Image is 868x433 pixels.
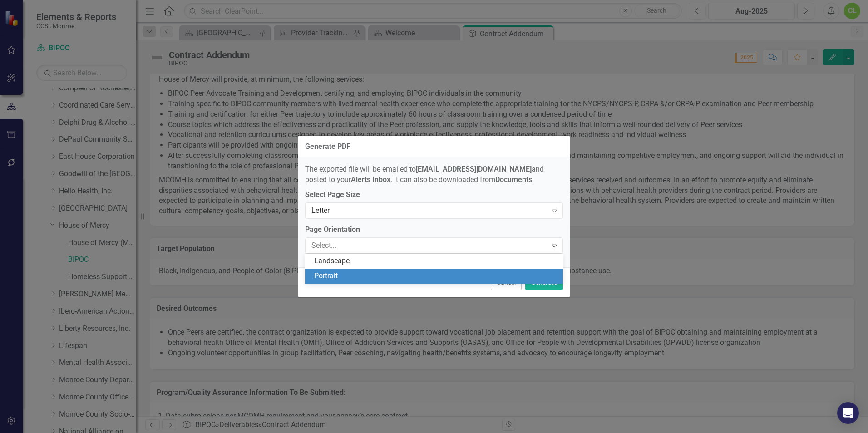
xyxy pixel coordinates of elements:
[416,165,532,173] strong: [EMAIL_ADDRESS][DOMAIN_NAME]
[311,205,547,216] div: Letter
[314,271,557,281] div: Portrait
[305,225,563,235] label: Page Orientation
[837,402,859,424] div: Open Intercom Messenger
[305,190,563,200] label: Select Page Size
[305,165,544,184] span: The exported file will be emailed to and posted to your . It can also be downloaded from .
[305,143,350,151] div: Generate PDF
[351,175,390,184] strong: Alerts Inbox
[495,175,532,184] strong: Documents
[314,256,557,266] div: Landscape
